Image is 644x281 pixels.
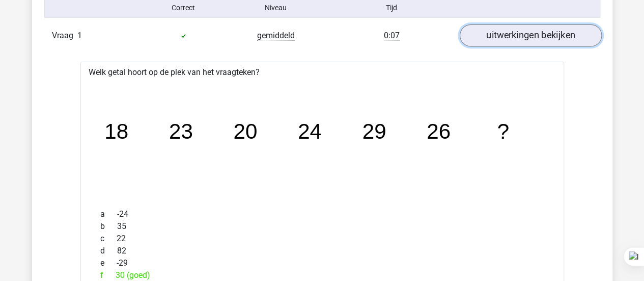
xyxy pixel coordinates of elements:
span: Vraag [52,30,77,42]
div: Tijd [322,3,461,13]
tspan: 26 [427,120,451,144]
tspan: 23 [169,120,192,144]
tspan: 24 [298,120,322,144]
div: Niveau [230,3,322,13]
div: Correct [137,3,230,13]
span: e [100,257,117,269]
tspan: 18 [104,120,128,144]
span: a [100,208,117,220]
span: c [100,233,117,245]
span: b [100,220,117,233]
a: uitwerkingen bekijken [459,24,601,47]
div: 35 [93,220,552,233]
tspan: ? [497,120,509,144]
tspan: 20 [233,120,257,144]
span: 0:07 [384,31,400,41]
div: 22 [93,233,552,245]
span: gemiddeld [257,31,295,41]
div: -29 [93,257,552,269]
span: d [100,245,117,257]
span: 1 [77,31,82,40]
div: 82 [93,245,552,257]
div: -24 [93,208,552,220]
tspan: 29 [362,120,386,144]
